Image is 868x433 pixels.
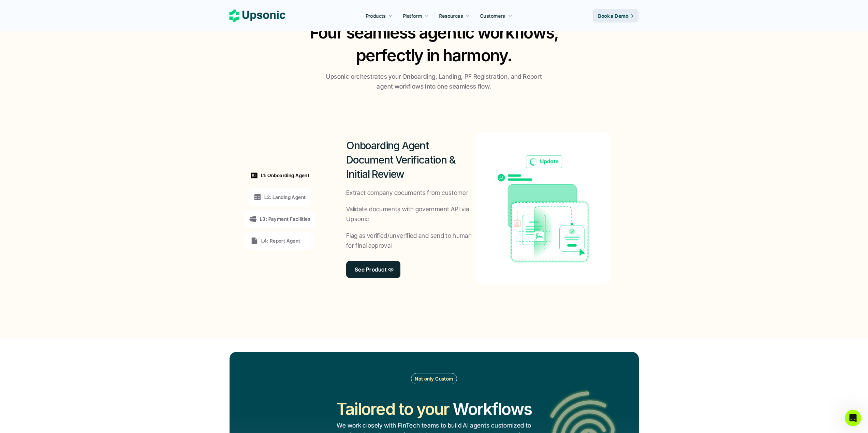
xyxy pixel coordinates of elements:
[260,215,310,222] p: L3: Payment Facilities
[264,194,306,201] p: L2: Landing Agent
[480,12,505,19] p: Customers
[439,12,463,19] p: Resources
[346,261,400,278] a: See Product
[336,398,449,420] h2: Tailored to your
[403,12,422,19] p: Platform
[303,21,565,67] h2: Four seamless agentic workflows, perfectly in harmony.
[415,375,453,382] p: Not only Custom
[346,204,475,224] p: Validate documents with government API via Upsonic
[261,237,300,244] p: L4: Report Agent
[845,410,861,426] iframe: Intercom live chat
[261,172,309,179] p: L1: Onboarding Agent
[323,72,545,92] p: Upsonic orchestrates your Onboarding, Landing, PF Registration, and Report agent workflows into o...
[453,398,532,420] h2: Workflows
[593,9,639,22] a: Book a Demo
[346,138,475,181] h2: Onboarding Agent Document Verification & Initial Review
[366,12,386,19] p: Products
[355,264,386,274] p: See Product
[346,231,475,251] p: Flag as verified/unverified and send to human for final approval
[346,188,468,198] p: Extract company documents from customer
[362,10,397,22] a: Products
[598,12,629,19] p: Book a Demo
